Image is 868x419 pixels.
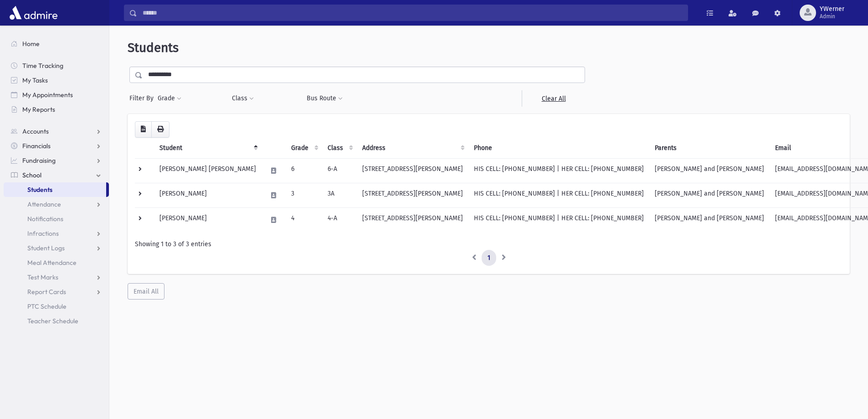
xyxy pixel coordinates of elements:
[22,127,49,135] span: Accounts
[468,207,649,232] td: HIS CELL: [PHONE_NUMBER] | HER CELL: [PHONE_NUMBER]
[357,158,468,183] td: [STREET_ADDRESS][PERSON_NAME]
[4,255,109,270] a: Meal Attendance
[522,90,585,107] a: Clear All
[231,90,254,107] button: Class
[4,124,109,139] a: Accounts
[22,40,40,48] span: Home
[4,88,109,102] a: My Appointments
[27,288,66,296] span: Report Cards
[649,183,770,207] td: [PERSON_NAME] and [PERSON_NAME]
[468,138,649,159] th: Phone
[4,73,109,88] a: My Tasks
[820,13,844,20] span: Admin
[22,156,56,165] span: Fundraising
[4,153,109,168] a: Fundraising
[286,138,322,159] th: Grade: activate to sort column ascending
[4,241,109,255] a: Student Logs
[151,121,169,138] button: Print
[4,299,109,314] a: PTC Schedule
[27,200,61,208] span: Attendance
[306,90,343,107] button: Bus Route
[286,207,322,232] td: 4
[4,270,109,285] a: Test Marks
[357,183,468,207] td: [STREET_ADDRESS][PERSON_NAME]
[4,102,109,117] a: My Reports
[4,226,109,241] a: Infractions
[22,76,48,84] span: My Tasks
[322,158,357,183] td: 6-A
[22,105,55,114] span: My Reports
[286,183,322,207] td: 3
[4,36,109,51] a: Home
[135,239,842,249] div: Showing 1 to 3 of 3 entries
[128,40,179,55] span: Students
[468,158,649,183] td: HIS CELL: [PHONE_NUMBER] | HER CELL: [PHONE_NUMBER]
[22,62,63,70] span: Time Tracking
[649,138,770,159] th: Parents
[27,215,63,223] span: Notifications
[135,121,152,138] button: CSV
[322,183,357,207] td: 3A
[482,250,496,266] a: 1
[322,207,357,232] td: 4-A
[4,285,109,299] a: Report Cards
[357,138,468,159] th: Address: activate to sort column ascending
[4,58,109,73] a: Time Tracking
[22,171,41,179] span: School
[286,158,322,183] td: 6
[154,207,262,232] td: [PERSON_NAME]
[137,5,688,21] input: Search
[27,244,65,252] span: Student Logs
[157,90,182,107] button: Grade
[27,259,77,267] span: Meal Attendance
[322,138,357,159] th: Class: activate to sort column ascending
[27,186,52,194] span: Students
[27,302,67,310] span: PTC Schedule
[649,158,770,183] td: [PERSON_NAME] and [PERSON_NAME]
[129,93,157,103] span: Filter By
[22,142,51,150] span: Financials
[4,139,109,153] a: Financials
[27,317,78,325] span: Teacher Schedule
[154,158,262,183] td: [PERSON_NAME] [PERSON_NAME]
[22,91,73,99] span: My Appointments
[4,212,109,226] a: Notifications
[649,207,770,232] td: [PERSON_NAME] and [PERSON_NAME]
[128,283,164,300] button: Email All
[154,183,262,207] td: [PERSON_NAME]
[4,314,109,328] a: Teacher Schedule
[4,168,109,182] a: School
[820,5,844,13] span: YWerner
[357,207,468,232] td: [STREET_ADDRESS][PERSON_NAME]
[27,229,59,238] span: Infractions
[468,183,649,207] td: HIS CELL: [PHONE_NUMBER] | HER CELL: [PHONE_NUMBER]
[154,138,262,159] th: Student: activate to sort column descending
[7,4,60,22] img: AdmirePro
[4,197,109,212] a: Attendance
[4,182,106,197] a: Students
[27,273,58,281] span: Test Marks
